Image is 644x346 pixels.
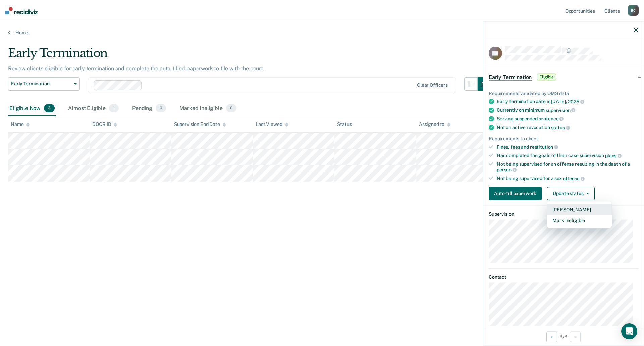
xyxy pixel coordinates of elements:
[497,125,638,131] div: Not on active revocation
[563,176,585,181] span: offense
[497,167,517,172] span: person
[489,187,544,200] a: Auto-fill paperwork
[489,211,638,217] dt: Supervision
[497,161,638,172] div: Not being supervised for an offense resulting in the death of a
[497,176,638,182] div: Not being supervised for a sex
[156,104,166,113] span: 0
[417,82,448,88] div: Clear officers
[419,121,450,127] div: Assigned to
[489,73,532,80] span: Early Termination
[489,90,638,96] div: Requirements validated by OMS data
[8,30,636,36] a: Home
[8,65,264,72] p: Review clients eligible for early termination and complete the auto-filled paperwork to file with...
[497,107,638,113] div: Currently on minimum
[337,121,352,127] div: Status
[497,153,638,159] div: Has completed the goals of their case supervision
[546,331,557,342] button: Previous Opportunity
[489,274,638,280] dt: Contact
[483,66,644,88] div: Early TerminationEligible
[497,116,638,122] div: Serving suspended
[131,101,167,116] div: Pending
[11,121,30,127] div: Name
[568,99,584,104] span: 2025
[8,46,491,65] div: Early Termination
[92,121,117,127] div: DOCR ID
[628,5,639,16] div: B C
[256,121,288,127] div: Last Viewed
[546,107,575,113] span: supervision
[539,116,564,121] span: sentence
[621,323,637,339] div: Open Intercom Messenger
[551,125,570,130] span: status
[489,136,638,141] div: Requirements to check
[489,187,542,200] button: Auto-fill paperwork
[497,144,638,150] div: Fines, fees and
[547,215,612,226] button: Mark Ineligible
[109,104,119,113] span: 1
[530,144,558,150] span: restitution
[547,204,612,215] button: [PERSON_NAME]
[537,73,556,80] span: Eligible
[178,101,238,116] div: Marked Ineligible
[497,99,638,105] div: Early termination date is [DATE],
[570,331,581,342] button: Next Opportunity
[67,101,120,116] div: Almost Eligible
[483,328,644,345] div: 3 / 3
[547,187,594,200] button: Update status
[174,121,226,127] div: Supervision End Date
[44,104,55,113] span: 3
[8,101,56,116] div: Eligible Now
[226,104,236,113] span: 0
[605,153,622,158] span: plans
[5,7,38,14] img: Recidiviz
[11,81,71,87] span: Early Termination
